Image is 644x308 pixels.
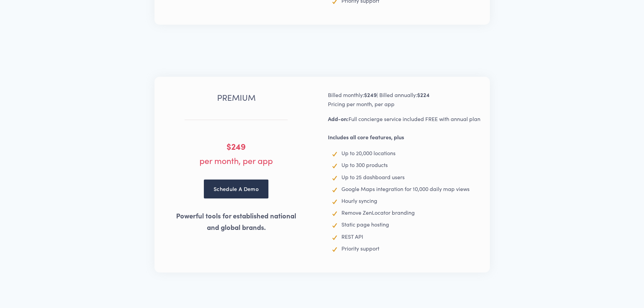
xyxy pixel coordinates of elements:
span: Full concierge service included FREE with annual plan [328,115,480,141]
strong: $224 [417,91,430,98]
a: Schedule A Demo [204,180,269,198]
span: per month, per app [199,141,273,167]
p: PREMIUM [156,90,316,105]
strong: Add-on: [328,115,349,122]
span: Priority support [341,245,379,252]
span: Up to 25 dashboard users [341,173,405,181]
strong: Includes all core features, plus [328,133,404,141]
span: Remove ZenLocator branding [341,209,415,216]
span: REST API [341,233,363,240]
strong: $249 [364,91,377,98]
span: Hourly syncing [341,197,377,204]
span: Up to 20,000 locations [341,149,396,157]
strong: $249 [226,140,246,152]
span: Billed monthly: | Billed annually: Pricing per month, per app [328,91,430,108]
strong: Powerful tools for established national and global brands. [176,211,296,232]
span: Static page hosting [341,221,389,228]
span: Google Maps integration for 10,000 daily map views [341,185,470,192]
span: Up to 300 products [341,161,388,168]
